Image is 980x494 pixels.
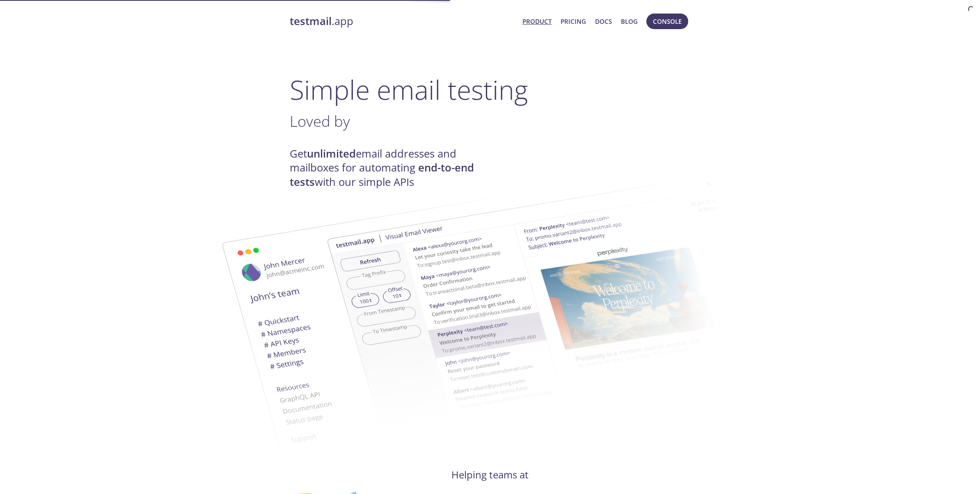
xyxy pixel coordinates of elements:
[290,468,690,481] h4: Helping teams at
[327,163,770,441] img: testmail-email-viewer
[621,16,638,27] a: Blog
[595,16,612,27] a: Docs
[290,147,490,189] h4: Get email addresses and mailboxes for automating with our simple APIs
[290,74,690,105] h1: Simple email testing
[290,14,332,28] strong: testmail
[522,16,552,27] a: Product
[290,14,516,28] a: testmail.app
[290,160,474,189] strong: end-to-end tests
[307,146,356,161] strong: unlimited
[290,111,350,131] span: Loved by
[646,14,688,29] button: Console
[191,190,634,468] img: testmail-email-viewer
[653,16,682,27] span: Console
[561,16,586,27] a: Pricing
